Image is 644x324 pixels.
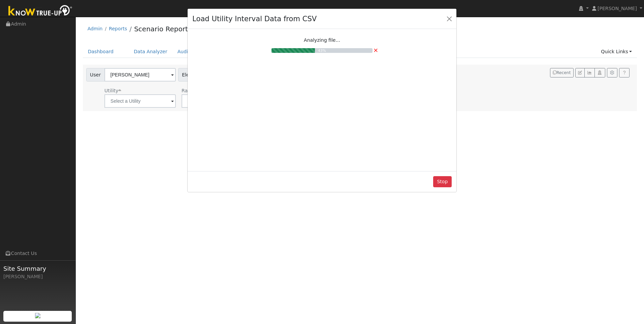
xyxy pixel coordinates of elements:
[192,13,317,24] h4: Load Utility Interval Data from CSV
[433,176,452,188] button: Stop
[271,48,373,54] div: 43%
[373,46,378,54] span: ×
[304,37,340,44] label: Analyzing file...
[373,45,378,55] a: Cancel
[445,14,454,23] button: Close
